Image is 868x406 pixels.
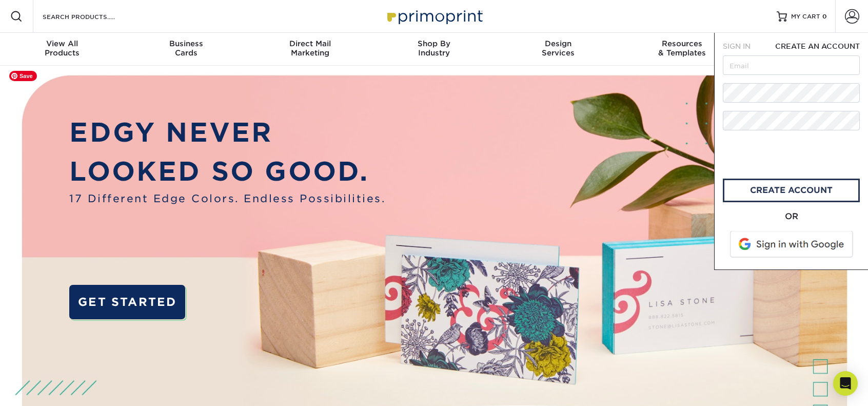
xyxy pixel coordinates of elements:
[69,113,385,152] p: EDGY NEVER
[723,179,860,202] a: CREATE ACCOUNT
[248,33,372,66] a: Direct MailMarketing
[69,191,385,206] span: 17 Different Edge Colors. Endless Possibilities.
[3,375,87,402] iframe: Google Customer Reviews
[496,39,620,57] div: Services
[496,39,620,48] span: Design
[9,71,37,81] span: Save
[775,42,860,50] span: CREATE AN ACCOUNT
[620,33,744,66] a: Resources& Templates
[372,39,496,57] div: Industry
[620,39,744,48] span: Resources
[791,12,820,21] span: MY CART
[69,285,185,319] a: GET STARTED
[723,55,860,75] input: Email
[124,39,248,48] span: Business
[248,39,372,57] div: Marketing
[723,42,751,50] span: SIGN IN
[833,371,858,396] div: Open Intercom Messenger
[248,39,372,48] span: Direct Mail
[383,5,485,27] img: Primoprint
[723,139,860,174] iframe: reCAPTCHA
[42,10,142,23] input: SEARCH PRODUCTS.....
[620,39,744,57] div: & Templates
[723,210,860,223] div: OR
[124,33,248,66] a: BusinessCards
[822,13,827,20] span: 0
[496,33,620,66] a: DesignServices
[69,152,385,191] p: LOOKED SO GOOD.
[372,33,496,66] a: Shop ByIndustry
[372,39,496,48] span: Shop By
[124,39,248,57] div: Cards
